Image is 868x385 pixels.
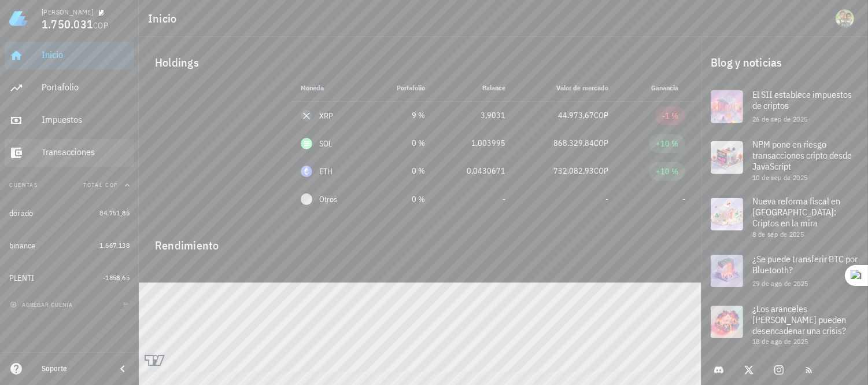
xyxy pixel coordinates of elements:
a: ¿Se puede transferir BTC por Bluetooth? 29 de ago de 2025 [701,245,868,296]
span: Total COP [83,181,118,189]
div: XRP [319,110,334,122]
span: Nueva reforma fiscal en [GEOGRAPHIC_DATA]: Criptos en la mira [752,195,840,229]
div: PLENTI [9,273,35,283]
span: -1858,65 [103,273,130,282]
span: El SII establece impuestos de criptos [752,89,852,111]
div: Impuestos [42,114,130,125]
a: dorado 84.751,85 [5,199,134,227]
img: LedgiFi [9,9,28,28]
div: 0 % [378,165,425,177]
div: 9 % [378,109,425,122]
div: [PERSON_NAME] [42,8,93,17]
span: agregar cuenta [12,301,73,309]
div: Rendimiento [146,227,695,255]
span: Otros [319,193,337,206]
h1: Inicio [148,9,182,28]
div: ETH [319,166,333,177]
div: SOL [319,138,333,149]
div: +10 % [656,166,678,177]
span: COP [93,20,108,31]
a: binance 1.667.138 [5,232,134,259]
div: Transacciones [42,146,130,157]
span: 1.667.138 [99,241,130,250]
div: avatar [836,9,854,28]
span: - [682,194,685,204]
span: - [503,194,505,204]
th: Portafolio [368,74,434,102]
div: -1 % [662,110,678,122]
div: Soporte [42,364,106,373]
span: COP [594,166,608,176]
span: 1.750.031 [42,16,93,32]
a: NPM pone en riesgo transacciones cripto desde JavaScript 10 de sep de 2025 [701,132,868,189]
span: 44.973,67 [558,110,594,120]
a: ¿Los aranceles [PERSON_NAME] pueden desencadenar una crisis? 18 de ago de 2025 [701,296,868,353]
span: 10 de sep de 2025 [752,173,808,182]
span: 29 de ago de 2025 [752,279,808,288]
span: 18 de ago de 2025 [752,337,808,346]
th: Balance [434,74,515,102]
a: Transacciones [5,139,134,167]
button: CuentasTotal COP [5,171,134,199]
span: ¿Se puede transferir BTC por Bluetooth? [752,253,858,276]
th: Valor de mercado [515,74,618,102]
div: +10 % [656,138,678,149]
a: Impuestos [5,107,134,134]
span: - [605,194,608,204]
span: 868.329,84 [553,138,594,148]
span: 26 de sep de 2025 [752,115,808,123]
div: Holdings [146,44,695,81]
div: 0 % [378,137,425,149]
a: Portafolio [5,74,134,102]
a: Charting by TradingView [145,355,165,366]
a: El SII establece impuestos de criptos 26 de sep de 2025 [701,81,868,132]
span: NPM pone en riesgo transacciones cripto desde JavaScript [752,138,852,172]
span: 8 de sep de 2025 [752,230,804,239]
a: Inicio [5,42,134,69]
div: ETH-icon [301,166,312,177]
div: 3,9031 [444,109,505,122]
a: Nueva reforma fiscal en [GEOGRAPHIC_DATA]: Criptos en la mira 8 de sep de 2025 [701,189,868,245]
span: Ganancia [651,83,685,92]
div: 0,0430671 [444,165,505,177]
div: binance [9,241,36,251]
span: COP [594,138,608,148]
div: Portafolio [42,82,130,93]
th: Moneda [291,74,368,102]
div: 0 % [378,193,425,206]
div: Blog y noticias [701,44,868,81]
div: 1,003995 [444,137,505,149]
div: dorado [9,208,34,218]
span: ¿Los aranceles [PERSON_NAME] pueden desencadenar una crisis? [752,303,846,336]
a: PLENTI -1858,65 [5,264,134,292]
button: agregar cuenta [7,299,78,310]
span: 732.082,93 [553,166,594,176]
span: COP [594,110,608,120]
div: SOL-icon [301,138,312,149]
div: Inicio [42,49,130,60]
span: 84.751,85 [99,208,130,217]
div: XRP-icon [301,110,312,122]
